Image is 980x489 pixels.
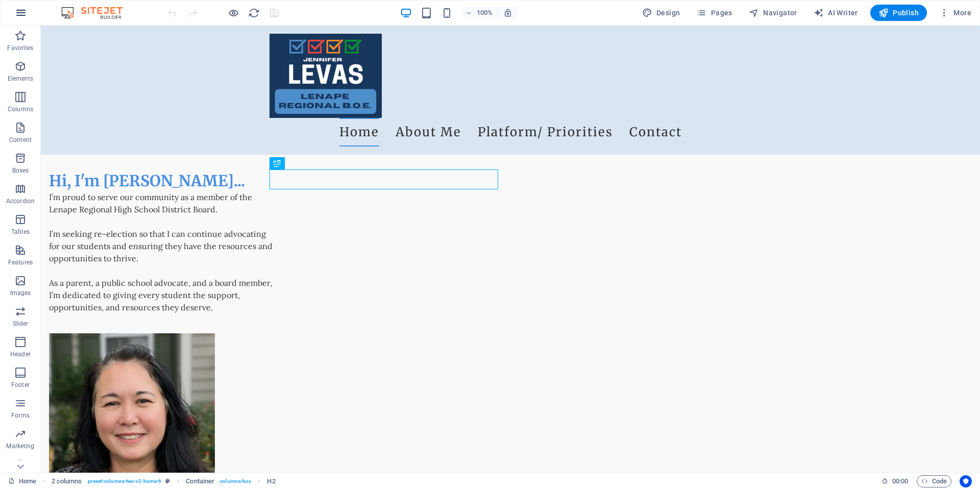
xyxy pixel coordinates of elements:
button: Code [917,475,951,487]
span: Click to select. Double-click to edit [52,475,82,487]
button: Navigator [745,5,801,21]
span: : [899,477,901,485]
button: More [935,5,975,21]
button: AI Writer [810,5,862,21]
button: reload [248,7,260,19]
p: Images [10,289,31,297]
p: Elements [8,75,34,83]
button: Pages [692,5,736,21]
p: Forms [11,411,30,420]
a: Click to cancel selection. Double-click to open Pages [8,475,36,487]
p: Footer [11,381,30,389]
span: . preset-columns-two-v2-home-6 [86,475,161,487]
p: Content [9,136,32,144]
span: Navigator [749,8,797,18]
button: Usercentrics [960,475,972,487]
button: 100% [461,7,498,19]
i: Reload page [248,7,260,19]
p: Header [10,350,31,358]
p: Columns [8,105,33,113]
p: Features [8,258,33,266]
nav: breadcrumb [52,475,276,487]
p: Accordion [6,197,35,205]
p: Marketing [6,442,34,450]
span: 00 00 [892,475,908,487]
button: Click here to leave preview mode and continue editing [227,7,239,19]
span: Design [642,8,680,18]
span: More [939,8,971,18]
span: Click to select. Double-click to edit [267,475,275,487]
div: Design (Ctrl+Alt+Y) [638,5,684,21]
h6: Session time [881,475,909,487]
p: Favorites [7,44,33,52]
p: Tables [11,228,30,236]
p: Slider [13,320,29,328]
span: Code [921,475,947,487]
span: Publish [878,8,919,18]
h6: 100% [477,7,493,19]
span: Click to select. Double-click to edit [186,475,214,487]
button: Publish [870,5,927,21]
i: This element is a customizable preset [165,478,170,484]
span: . columns-box [218,475,251,487]
img: Editor Logo [59,7,135,19]
p: Boxes [12,166,29,175]
span: Pages [696,8,732,18]
button: Design [638,5,684,21]
span: AI Writer [814,8,858,18]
